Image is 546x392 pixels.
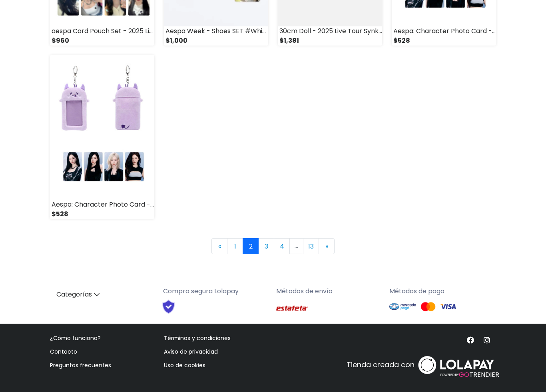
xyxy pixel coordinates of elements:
[440,370,499,380] span: TRENDIER
[164,26,268,36] div: Aespa Week - Shoes SET #Whiplash POP-UP Ningning
[440,372,459,377] span: POWERED BY
[278,26,382,36] div: 30cm Doll - 2025 Live Tour Synk Parallel Line Encore
[50,55,154,200] img: small_1754287313776.jpeg
[347,359,414,370] p: Tienda creada con
[50,361,111,369] a: Preguntas frecuentes
[319,238,335,254] a: Next
[164,36,268,46] div: $1,000
[50,26,154,36] div: aespa Card Pouch Set - 2025 Live Tour SYNK : Parallel Line Encore
[276,287,383,296] p: Métodos de envío
[416,354,496,376] img: logo_white.svg
[50,334,101,342] a: ¿Cómo funciona?
[389,287,496,296] p: Métodos de pago
[392,26,496,36] div: Aespa: Character Photo Card - 2025 Live Tour Synk Parallel Line Encore Giselle
[440,302,456,312] img: Visa Logo
[416,350,496,380] a: POWERED BYGOTRENDIER
[303,238,319,254] a: 13
[164,334,231,342] a: Términos y condiciones
[274,238,290,254] a: 4
[50,287,157,303] a: Categorías
[164,348,218,356] a: Aviso de privacidad
[459,370,469,379] span: GO
[164,361,205,369] a: Uso de cookies
[155,299,182,314] img: Shield Logo
[325,242,328,251] span: »
[50,348,77,356] a: Contacto
[218,242,221,251] span: «
[50,36,154,46] div: $960
[392,36,496,46] div: $528
[276,299,308,317] img: Estafeta Logo
[50,200,154,209] div: Aespa: Character Photo Card - 2025 Live Tour Synk Parallel Line Encore Ningning
[50,238,496,254] nav: Page navigation
[50,209,154,219] div: $528
[227,238,243,254] a: 1
[211,238,227,254] a: Previous
[163,287,270,296] p: Compra segura Lolapay
[420,302,436,312] img: Mastercard Logo
[258,238,274,254] a: 3
[50,55,154,219] a: Aespa: Character Photo Card - 2025 Live Tour Synk Parallel Line Encore Ningning $528
[243,238,259,254] a: 2
[278,36,382,46] div: $1,381
[389,299,416,314] img: Mercado Pago Logo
